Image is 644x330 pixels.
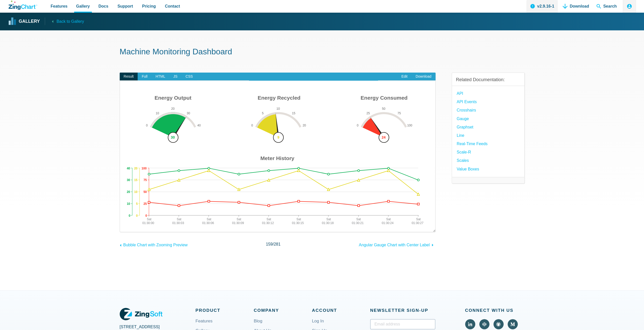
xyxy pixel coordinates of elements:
span: 281 [274,242,281,246]
a: Real-Time Feeds [457,140,488,147]
span: JS [169,73,181,81]
span: Features [51,3,68,10]
span: Account [312,307,370,314]
span: Newsletter Sign‑up [370,307,435,314]
a: ZingSoft Logo. Click to visit the ZingSoft site (external). [120,307,162,321]
span: Support [117,3,133,10]
a: Line [457,132,464,139]
span: Bubble Chart with Zooming Preview [123,243,188,247]
a: Visit ZingChart on LinkedIn (external). [465,319,475,329]
a: Back to Gallery [45,17,84,25]
span: CSS [181,73,197,81]
span: Gallery [76,3,90,10]
h3: Related Documentation: [456,77,520,83]
a: Scale-R [457,149,471,156]
a: Edit [397,73,411,81]
a: ZingChart Logo. Click to return to the homepage [9,1,37,10]
a: Gallery [9,18,40,25]
span: Result [120,73,138,81]
span: Full [138,73,152,81]
a: Download [411,73,435,81]
a: Visit ZingChart on CodePen (external). [479,319,489,329]
span: HTML [152,73,169,81]
a: Graphset [457,124,473,130]
a: Gauge [457,115,469,122]
a: Crosshairs [457,107,476,114]
a: Value Boxes [457,166,479,172]
span: 159 [266,242,273,246]
a: Visit ZingChart on GitHub (external). [493,319,504,329]
strong: Gallery [19,19,40,24]
span: Contact [165,3,180,10]
span: Product [196,307,254,314]
span: Connect With Us [465,307,525,314]
span: Company [254,307,312,314]
div: ​ [120,80,435,232]
a: Visit ZingChart on Medium (external). [508,319,518,329]
a: API [457,90,463,97]
a: Scales [457,157,469,164]
a: API Events [457,98,477,105]
a: Angular Gauge Chart with Center Label [359,240,435,248]
span: Pricing [142,3,156,10]
h1: Machine Monitoring Dashboard [120,47,525,58]
span: Angular Gauge Chart with Center Label [359,243,430,247]
input: Email address [370,319,435,329]
span: / [266,241,281,248]
span: Back to Gallery [56,18,84,25]
a: Bubble Chart with Zooming Preview [120,240,188,248]
span: Docs [98,3,108,10]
